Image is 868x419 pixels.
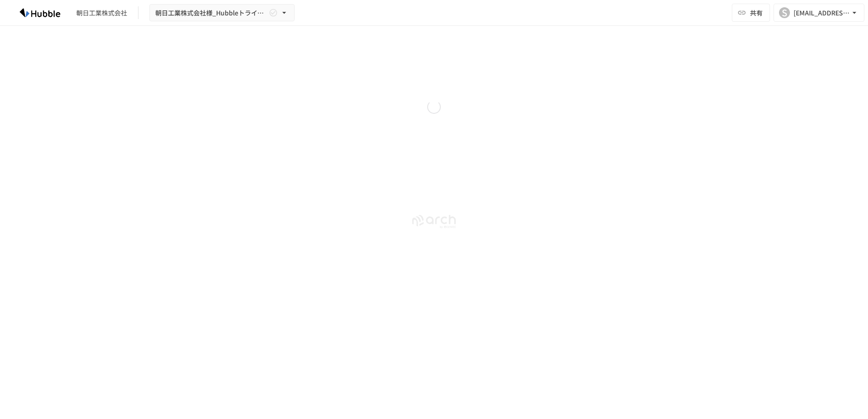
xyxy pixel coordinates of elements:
[149,4,295,22] button: 朝日工業株式会社様_Hubbleトライアル導入資料
[750,8,763,18] span: 共有
[774,4,864,22] button: S[EMAIL_ADDRESS][DOMAIN_NAME]
[794,7,850,19] div: [EMAIL_ADDRESS][DOMAIN_NAME]
[155,7,267,19] span: 朝日工業株式会社様_Hubbleトライアル導入資料
[732,4,770,22] button: 共有
[76,8,127,18] div: 朝日工業株式会社
[779,7,790,18] div: S
[11,5,69,20] img: HzDRNkGCf7KYO4GfwKnzITak6oVsp5RHeZBEM1dQFiQ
